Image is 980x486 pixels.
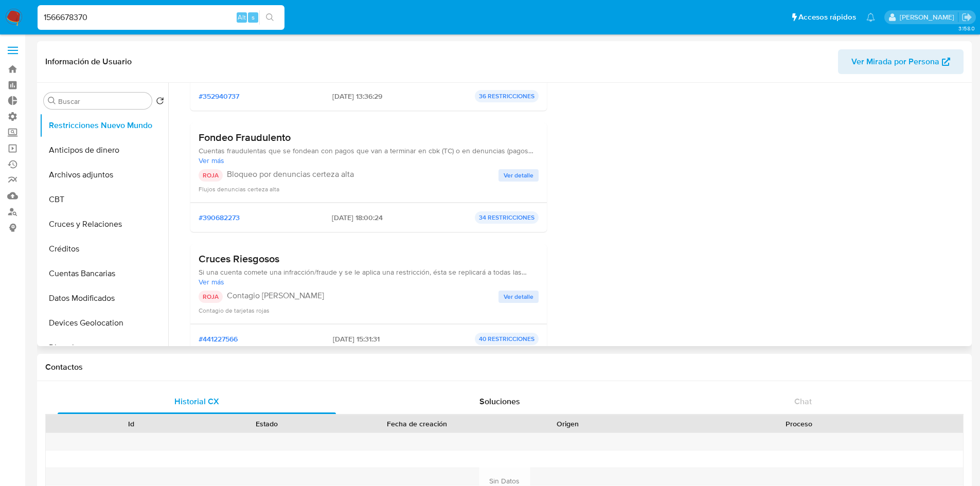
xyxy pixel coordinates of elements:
button: Buscar [48,97,56,105]
span: Soluciones [479,395,520,407]
button: Volver al orden por defecto [156,97,164,108]
div: Origen [507,419,628,429]
h1: Contactos [45,362,964,372]
button: Ver Mirada por Persona [838,49,964,74]
a: Salir [961,12,972,23]
div: Proceso [643,419,956,429]
button: CBT [40,187,168,212]
div: Id [71,419,192,429]
button: Archivos adjuntos [40,163,168,187]
a: Notificaciones [866,13,875,22]
button: Anticipos de dinero [40,138,168,163]
input: Buscar usuario o caso... [38,11,284,24]
button: Cruces y Relaciones [40,212,168,237]
button: Cuentas Bancarias [40,261,168,286]
div: Estado [206,419,327,429]
button: Restricciones Nuevo Mundo [40,113,168,138]
span: Accesos rápidos [798,12,856,23]
span: Chat [794,395,812,407]
span: s [252,12,255,22]
button: Créditos [40,237,168,261]
button: Devices Geolocation [40,311,168,335]
span: Historial CX [174,395,219,407]
input: Buscar [58,97,148,106]
div: Fecha de creación [342,419,493,429]
p: alejandroramon.martinez@mercadolibre.com [900,12,958,22]
button: Direcciones [40,335,168,360]
button: Datos Modificados [40,286,168,311]
button: search-icon [259,10,280,25]
h1: Información de Usuario [45,57,132,67]
span: Alt [238,12,246,22]
span: Ver Mirada por Persona [851,49,939,74]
